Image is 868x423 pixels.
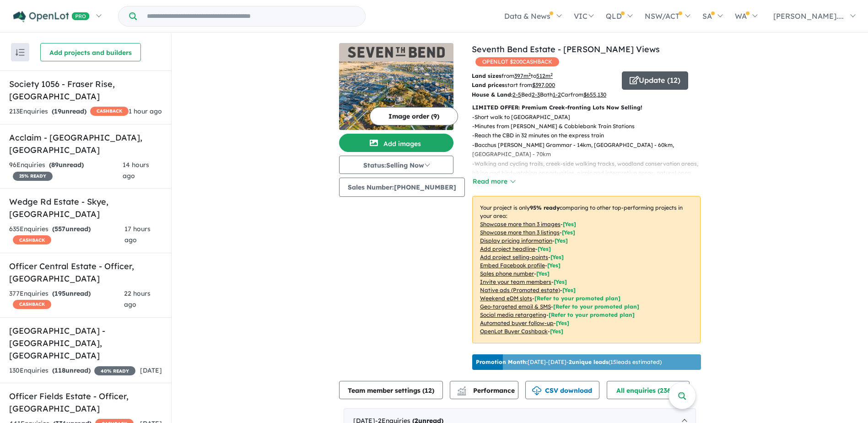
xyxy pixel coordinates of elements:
u: OpenLot Buyer Cashback [480,328,548,335]
span: 12 [425,386,432,395]
button: Image order (9) [370,107,458,125]
u: Sales phone number [480,270,534,277]
button: Add images [339,134,453,152]
sup: 2 [550,72,553,77]
b: Land sizes [472,72,501,79]
span: [ Yes ] [536,270,550,277]
button: Add projects and builders [40,43,141,61]
u: Showcase more than 3 listings [480,229,560,236]
b: House & Land: [472,91,512,98]
u: 1-2 [553,91,561,98]
b: Land prices [472,81,505,88]
b: Promotion Month: [476,358,528,365]
strong: ( unread) [52,107,86,115]
span: 17 hours ago [124,225,151,244]
span: Performance [458,386,515,395]
span: [Refer to your promoted plan] [534,295,620,302]
b: 95 % ready [530,204,560,211]
h5: Acclaim - [GEOGRAPHIC_DATA] , [GEOGRAPHIC_DATA] [9,131,162,156]
strong: ( unread) [52,366,91,374]
button: Read more [472,176,515,187]
span: to [531,72,553,79]
u: 512 m [536,72,553,79]
img: line-chart.svg [458,386,466,391]
span: [Refer to your promoted plan] [549,311,635,318]
img: download icon [532,386,541,396]
p: LIMITED OFFER: Premium Creek-fronting Lots Now Selling! [472,103,701,112]
span: 118 [54,366,65,374]
span: 25 % READY [13,172,53,181]
span: 40 % READY [94,366,135,375]
span: [Refer to your promoted plan] [553,303,639,310]
img: bar-chart.svg [457,389,466,395]
div: 213 Enquir ies [9,106,129,117]
u: Invite your team members [480,278,551,285]
span: 22 hours ago [124,289,151,309]
span: CASHBACK [90,107,129,116]
div: 377 Enquir ies [9,288,124,310]
span: [ Yes ] [547,262,561,269]
button: Status:Selling Now [339,156,453,174]
u: Geo-targeted email & SMS [480,303,551,310]
button: Sales Number:[PHONE_NUMBER] [339,178,465,197]
span: [ Yes ] [562,229,575,236]
h5: Officer Central Estate - Officer , [GEOGRAPHIC_DATA] [9,260,162,285]
u: 397 m [514,72,531,79]
button: Performance [450,381,518,399]
span: [PERSON_NAME].... [773,11,844,21]
u: 2-5 [512,91,521,98]
p: from [472,71,615,81]
span: [ Yes ] [555,237,568,244]
span: [Yes] [550,328,563,335]
u: Display pricing information [480,237,552,244]
img: Seventh Bend Estate - Weir Views [339,61,453,130]
u: Embed Facebook profile [480,262,545,269]
p: Bed Bath Car from [472,90,615,99]
span: [ Yes ] [550,254,564,260]
u: $ 655,130 [583,91,606,98]
u: Automated buyer follow-up [480,320,554,326]
span: 19 [54,107,61,115]
img: Seventh Bend Estate - Weir Views Logo [343,47,450,58]
h5: [GEOGRAPHIC_DATA] - [GEOGRAPHIC_DATA] , [GEOGRAPHIC_DATA] [9,325,162,362]
u: Native ads (Promoted estate) [480,287,560,293]
span: [Yes] [556,320,569,326]
sup: 2 [528,72,531,77]
h5: Wedge Rd Estate - Skye , [GEOGRAPHIC_DATA] [9,195,162,220]
div: 635 Enquir ies [9,224,124,246]
span: 89 [51,161,59,169]
span: CASHBACK [13,300,51,309]
span: 557 [54,225,65,233]
h5: Officer Fields Estate - Officer , [GEOGRAPHIC_DATA] [9,390,162,415]
span: 14 hours ago [123,161,149,180]
span: [ Yes ] [563,221,576,228]
input: Try estate name, suburb, builder or developer [139,6,363,26]
u: Social media retargeting [480,311,546,318]
p: [DATE] - [DATE] - ( 15 leads estimated) [476,358,662,366]
h5: Society 1056 - Fraser Rise , [GEOGRAPHIC_DATA] [9,78,162,103]
p: - Minutes from [PERSON_NAME] & Cobblebank Train Stations [472,122,708,131]
button: Team member settings (12) [339,381,443,399]
span: [DATE] [140,366,162,374]
button: CSV download [525,381,599,399]
u: Add project headline [480,245,535,252]
p: Your project is only comparing to other top-performing projects in your area: - - - - - - - - - -... [472,196,701,343]
img: sort.svg [16,49,25,56]
img: Openlot PRO Logo White [13,11,90,22]
strong: ( unread) [52,225,91,233]
u: 2-3 [532,91,540,98]
u: Showcase more than 3 images [480,221,561,228]
div: 130 Enquir ies [9,365,135,376]
span: CASHBACK [13,235,51,244]
p: - Short walk to [GEOGRAPHIC_DATA] [472,113,708,122]
a: Seventh Bend Estate - [PERSON_NAME] Views [472,44,660,54]
a: Seventh Bend Estate - Weir Views LogoSeventh Bend Estate - Weir Views [339,43,453,130]
span: OPENLOT $ 200 CASHBACK [475,57,559,66]
strong: ( unread) [49,161,84,169]
p: start from [472,81,615,90]
button: All enquiries (236) [607,381,690,399]
b: 2 unique leads [569,358,609,365]
span: 1 hour ago [129,107,162,115]
span: 195 [54,289,65,298]
u: Weekend eDM slots [480,295,532,302]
